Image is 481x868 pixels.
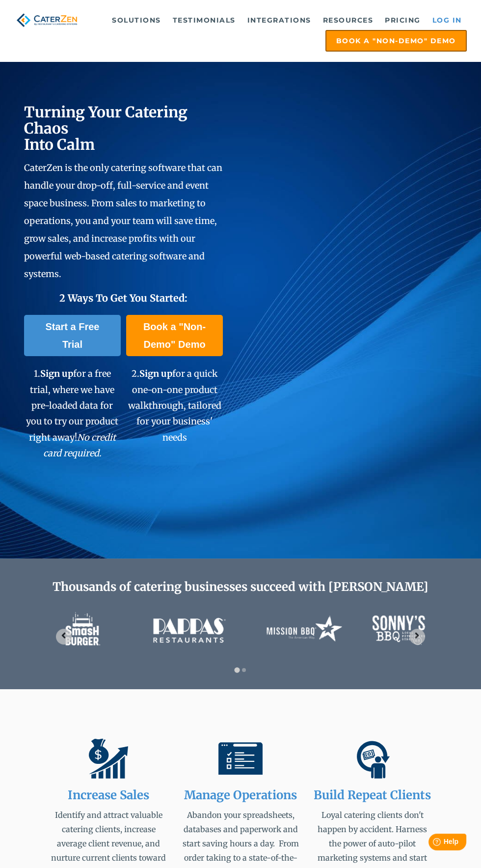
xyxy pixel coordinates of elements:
[318,10,378,30] a: Resources
[242,10,316,30] a: Integrations
[48,788,169,803] h2: Increase Sales
[24,315,121,356] a: Start a Free Trial
[24,162,222,280] span: CaterZen is the only catering software that can handle your drop-off, full-service and event spac...
[428,10,467,30] a: Log in
[242,668,246,672] button: Go to slide 2
[409,629,425,644] button: Next slide
[92,10,466,52] div: Navigation Menu
[168,10,240,30] a: Testimonials
[24,103,187,154] span: Turning Your Catering Chaos Into Calm
[394,830,470,857] iframe: Help widget launcher
[139,368,172,379] span: Sign up
[218,736,263,781] img: Manage catering opertions
[325,30,467,52] a: Book a "Non-Demo" Demo
[48,580,433,594] h2: Thousands of catering businesses succeed with [PERSON_NAME]
[48,600,433,660] div: 1 of 2
[40,368,73,379] span: Sign up
[126,315,223,356] a: Book a "Non-Demo" Demo
[14,10,79,30] img: caterzen
[48,600,433,660] img: caterzen-client-logos-1
[26,368,118,459] span: 1. for a free trial, where we have pre-loaded data for you to try our product right away!
[43,432,116,459] em: No credit card required.
[128,368,221,443] span: 2. for a quick one-on-one product walkthrough, tailored for your business' needs
[56,629,72,644] button: Go to last slide
[230,665,251,673] div: Select a slide to show
[107,10,166,30] a: Solutions
[48,600,433,674] section: Image carousel with 2 slides.
[234,668,240,673] button: Go to slide 1
[350,736,395,781] img: Build repeat catering clients
[59,292,187,304] span: 2 Ways To Get You Started:
[312,788,433,803] h2: Build Repeat Clients
[380,10,426,30] a: Pricing
[180,788,301,803] h2: Manage Operations
[86,736,131,781] img: Increase catering sales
